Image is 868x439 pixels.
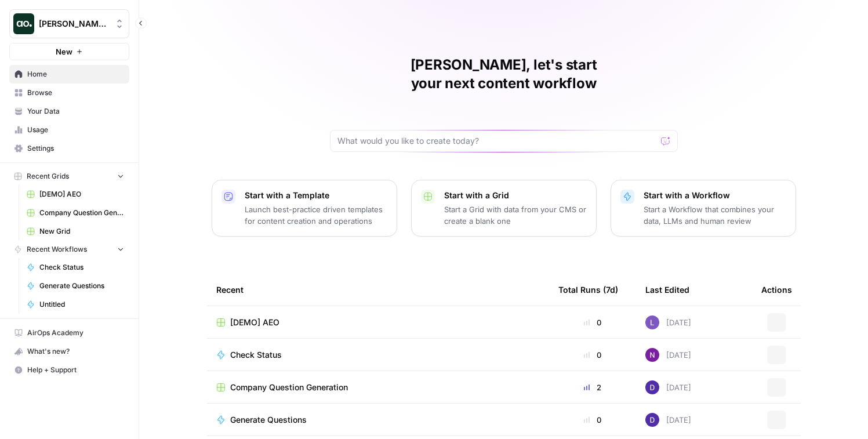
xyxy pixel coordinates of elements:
[645,380,691,394] div: [DATE]
[39,208,124,218] span: Company Question Generation
[645,348,691,362] div: [DATE]
[611,180,796,237] button: Start with a WorkflowStart a Workflow that combines your data, LLMs and human review
[411,180,597,237] button: Start with a GridStart a Grid with data from your CMS or create a blank one
[212,180,397,237] button: Start with a TemplateLaunch best-practice driven templates for content creation and operations
[645,413,659,427] img: 6clbhjv5t98vtpq4yyt91utag0vy
[558,317,627,328] div: 0
[10,343,129,360] div: What's new?
[644,204,786,227] p: Start a Workflow that combines your data, LLMs and human review
[558,414,627,426] div: 0
[230,382,348,393] span: Company Question Generation
[558,349,627,361] div: 0
[27,365,124,375] span: Help + Support
[9,241,129,258] button: Recent Workflows
[39,281,124,291] span: Generate Questions
[27,328,124,338] span: AirOps Academy
[9,324,129,342] a: AirOps Academy
[216,317,540,328] a: [DEMO] AEO
[216,414,540,426] a: Generate Questions
[558,274,618,306] div: Total Runs (7d)
[39,189,124,199] span: [DEMO] AEO
[9,43,129,60] button: New
[21,258,129,277] a: Check Status
[21,295,129,314] a: Untitled
[558,382,627,393] div: 2
[645,315,659,329] img: rn7sh892ioif0lo51687sih9ndqw
[27,106,124,117] span: Your Data
[39,226,124,237] span: New Grid
[39,18,109,30] span: [PERSON_NAME] Test
[39,299,124,310] span: Untitled
[27,125,124,135] span: Usage
[27,143,124,154] span: Settings
[27,244,87,255] span: Recent Workflows
[330,56,678,93] h1: [PERSON_NAME], let's start your next content workflow
[9,9,129,38] button: Workspace: Dillon Test
[9,139,129,158] a: Settings
[245,204,387,227] p: Launch best-practice driven templates for content creation and operations
[9,121,129,139] a: Usage
[644,190,786,201] p: Start with a Workflow
[645,274,689,306] div: Last Edited
[21,277,129,295] a: Generate Questions
[230,317,279,328] span: [DEMO] AEO
[9,361,129,379] button: Help + Support
[230,349,282,361] span: Check Status
[216,382,540,393] a: Company Question Generation
[761,274,792,306] div: Actions
[21,222,129,241] a: New Grid
[9,342,129,361] button: What's new?
[21,185,129,204] a: [DEMO] AEO
[230,414,307,426] span: Generate Questions
[645,348,659,362] img: kedmmdess6i2jj5txyq6cw0yj4oc
[216,349,540,361] a: Check Status
[21,204,129,222] a: Company Question Generation
[39,262,124,273] span: Check Status
[645,315,691,329] div: [DATE]
[444,190,587,201] p: Start with a Grid
[9,84,129,102] a: Browse
[245,190,387,201] p: Start with a Template
[9,168,129,185] button: Recent Grids
[444,204,587,227] p: Start a Grid with data from your CMS or create a blank one
[9,65,129,84] a: Home
[27,88,124,98] span: Browse
[216,274,540,306] div: Recent
[645,380,659,394] img: 6clbhjv5t98vtpq4yyt91utag0vy
[27,171,69,182] span: Recent Grids
[56,46,72,57] span: New
[9,102,129,121] a: Your Data
[645,413,691,427] div: [DATE]
[27,69,124,79] span: Home
[337,135,656,147] input: What would you like to create today?
[13,13,34,34] img: Dillon Test Logo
